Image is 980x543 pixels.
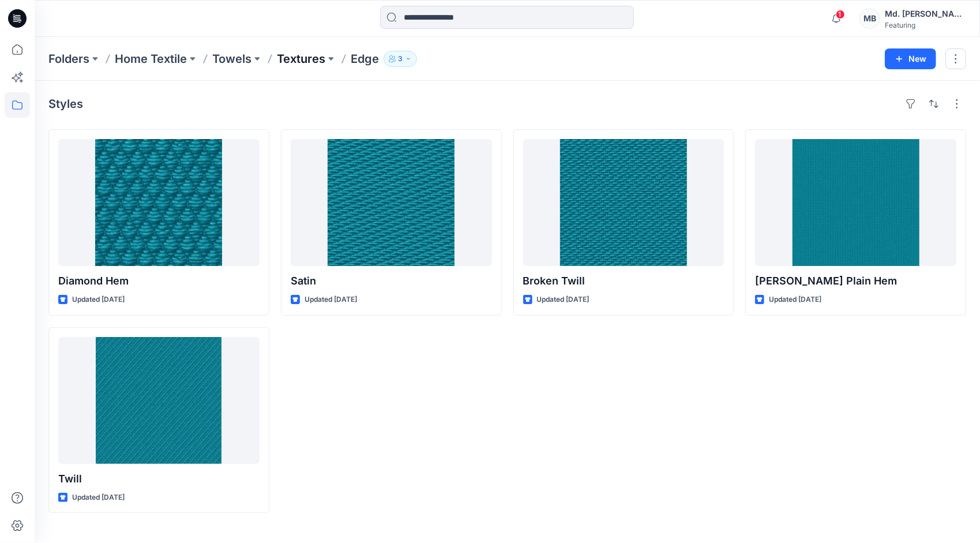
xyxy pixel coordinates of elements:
p: 3 [398,53,403,65]
p: Updated [DATE] [537,294,589,306]
a: Twill [58,337,260,464]
button: New [885,48,936,69]
span: 1 [836,10,845,19]
p: Edge [351,51,379,67]
p: Satin [291,273,492,289]
a: Towels [212,51,251,67]
p: [PERSON_NAME] Plain Hem [755,273,956,289]
p: Updated [DATE] [72,294,125,306]
p: Twill [58,471,260,487]
p: Updated [DATE] [72,492,125,504]
a: Diamond Hem [58,139,260,266]
div: MB [859,8,880,29]
p: Updated [DATE] [769,294,821,306]
div: Md. [PERSON_NAME] [885,7,966,21]
a: Textures [277,51,325,67]
a: Broken Twill [523,139,724,266]
p: Updated [DATE] [305,294,357,306]
p: Broken Twill [523,273,724,289]
a: Folders [48,51,89,67]
button: 3 [384,51,417,67]
p: Diamond Hem [58,273,260,289]
a: Satin [291,139,492,266]
div: Featuring [885,21,966,29]
a: Home Textile [115,51,187,67]
h4: Styles [48,97,83,111]
a: Terry Plain Hem [755,139,956,266]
